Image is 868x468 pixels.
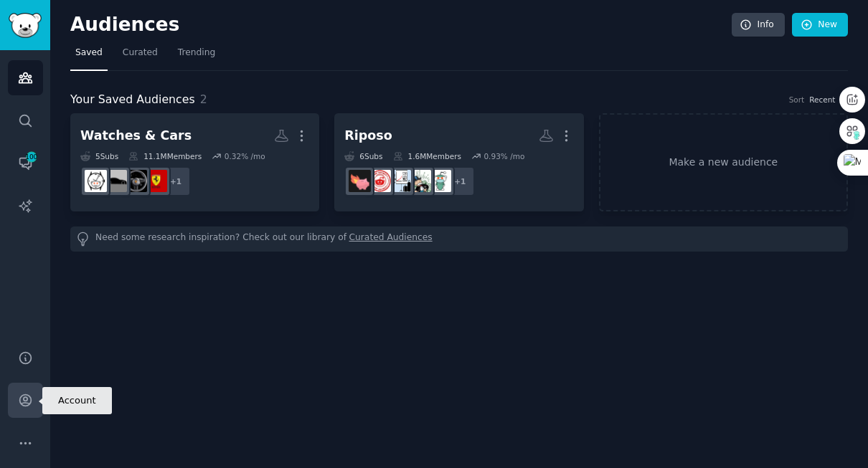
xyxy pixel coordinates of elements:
span: Trending [178,47,215,59]
img: SecurityClearance [369,170,391,192]
span: Curated [123,47,158,59]
img: cars [105,170,127,192]
div: Need some research inspiration? Check out our library of [70,226,848,252]
img: Watches [85,170,107,192]
a: Info [732,13,785,37]
img: GummySearch logo [9,13,42,38]
a: Curated Audiences [349,231,433,247]
a: Watches & Cars5Subs11.1MMembers0.32% /mo+1FerrariPorschecarsWatches [70,113,319,211]
div: Riposo [344,127,392,145]
div: 11.1M Members [128,151,202,161]
a: 100 [8,145,43,181]
div: 1.6M Members [393,151,461,161]
span: 2 [200,92,207,106]
img: fatFIRE [349,170,371,192]
div: 0.93 % /mo [483,151,524,161]
a: Curated [118,42,163,71]
div: 6 Sub s [344,151,382,161]
a: Riposo6Subs1.6MMembers0.93% /mo+1medicineRichPeoplePFconsultingSecurityClearancefatFIRE [334,113,583,211]
a: Make a new audience [599,113,848,211]
div: 5 Sub s [80,151,118,161]
img: consulting [389,170,411,192]
span: Recent [809,95,835,105]
div: Watches & Cars [80,127,192,145]
img: Ferrari [145,170,167,192]
span: Saved [75,47,103,59]
a: Trending [173,42,220,71]
a: Saved [70,42,108,71]
div: Sort [789,95,805,105]
span: 100 [25,152,38,162]
img: medicine [429,170,451,192]
div: + 1 [161,166,191,196]
button: Recent [809,95,848,105]
div: + 1 [445,166,475,196]
img: Porsche [125,170,147,192]
h2: Audiences [70,14,732,37]
span: Your Saved Audiences [70,91,195,109]
img: RichPeoplePF [409,170,431,192]
div: 0.32 % /mo [225,151,265,161]
a: New [792,13,848,37]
